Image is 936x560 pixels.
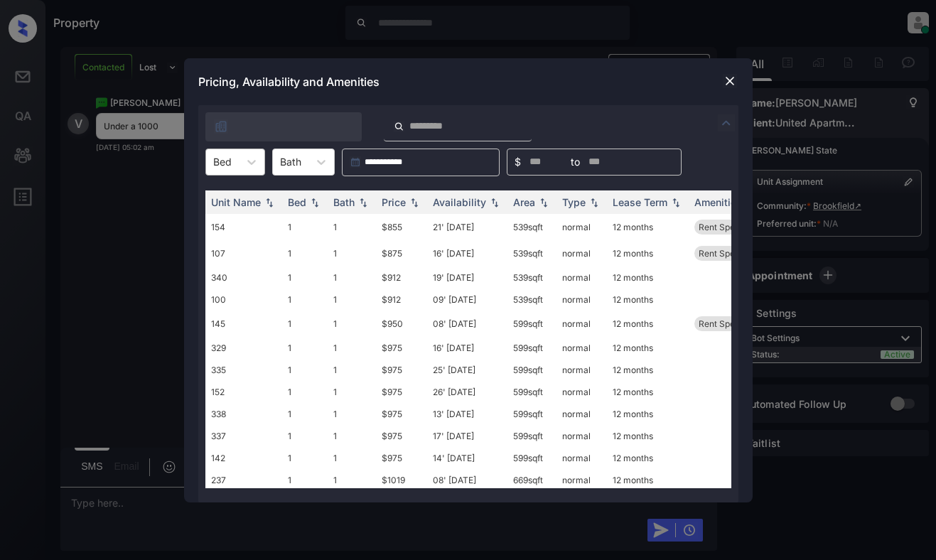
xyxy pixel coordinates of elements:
[556,266,607,289] td: normal
[376,214,427,240] td: $855
[394,120,404,133] img: icon-zuma
[507,403,556,425] td: 599 sqft
[556,359,607,381] td: normal
[376,240,427,266] td: $875
[556,425,607,447] td: normal
[282,469,328,491] td: 1
[607,403,689,425] td: 12 months
[407,197,421,207] img: sorting
[205,214,282,240] td: 154
[328,240,376,266] td: 1
[328,214,376,240] td: 1
[507,381,556,403] td: 599 sqft
[282,381,328,403] td: 1
[607,337,689,359] td: 12 months
[507,337,556,359] td: 599 sqft
[328,289,376,311] td: 1
[571,154,580,170] span: to
[308,197,322,207] img: sorting
[205,240,282,266] td: 107
[205,337,282,359] td: 329
[328,337,376,359] td: 1
[376,289,427,311] td: $912
[488,197,502,207] img: sorting
[556,381,607,403] td: normal
[607,240,689,266] td: 12 months
[376,266,427,289] td: $912
[507,214,556,240] td: 539 sqft
[607,214,689,240] td: 12 months
[376,311,427,337] td: $950
[328,266,376,289] td: 1
[288,196,306,208] div: Bed
[427,289,507,311] td: 09' [DATE]
[427,381,507,403] td: 26' [DATE]
[262,197,276,207] img: sorting
[699,318,755,329] span: Rent Special 1
[328,469,376,491] td: 1
[328,381,376,403] td: 1
[556,447,607,469] td: normal
[556,289,607,311] td: normal
[427,425,507,447] td: 17' [DATE]
[507,359,556,381] td: 599 sqft
[723,74,737,88] img: close
[356,197,370,207] img: sorting
[328,359,376,381] td: 1
[433,196,486,208] div: Availability
[427,311,507,337] td: 08' [DATE]
[556,240,607,266] td: normal
[513,196,535,208] div: Area
[333,196,355,208] div: Bath
[507,425,556,447] td: 599 sqft
[507,311,556,337] td: 599 sqft
[328,425,376,447] td: 1
[376,425,427,447] td: $975
[537,197,551,207] img: sorting
[427,359,507,381] td: 25' [DATE]
[556,214,607,240] td: normal
[613,196,667,208] div: Lease Term
[376,447,427,469] td: $975
[718,114,735,131] img: icon-zuma
[205,289,282,311] td: 100
[556,403,607,425] td: normal
[607,359,689,381] td: 12 months
[699,222,755,232] span: Rent Special 1
[376,381,427,403] td: $975
[427,447,507,469] td: 14' [DATE]
[699,248,755,259] span: Rent Special 1
[205,425,282,447] td: 337
[607,311,689,337] td: 12 months
[607,266,689,289] td: 12 months
[282,311,328,337] td: 1
[607,289,689,311] td: 12 months
[427,240,507,266] td: 16' [DATE]
[507,289,556,311] td: 539 sqft
[607,447,689,469] td: 12 months
[382,196,406,208] div: Price
[427,337,507,359] td: 16' [DATE]
[669,197,683,207] img: sorting
[694,196,742,208] div: Amenities
[282,289,328,311] td: 1
[427,266,507,289] td: 19' [DATE]
[607,425,689,447] td: 12 months
[282,359,328,381] td: 1
[184,58,753,105] div: Pricing, Availability and Amenities
[282,403,328,425] td: 1
[556,337,607,359] td: normal
[282,337,328,359] td: 1
[205,311,282,337] td: 145
[562,196,586,208] div: Type
[328,403,376,425] td: 1
[507,469,556,491] td: 669 sqft
[376,337,427,359] td: $975
[211,196,261,208] div: Unit Name
[427,403,507,425] td: 13' [DATE]
[556,311,607,337] td: normal
[205,403,282,425] td: 338
[607,469,689,491] td: 12 months
[427,214,507,240] td: 21' [DATE]
[507,266,556,289] td: 539 sqft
